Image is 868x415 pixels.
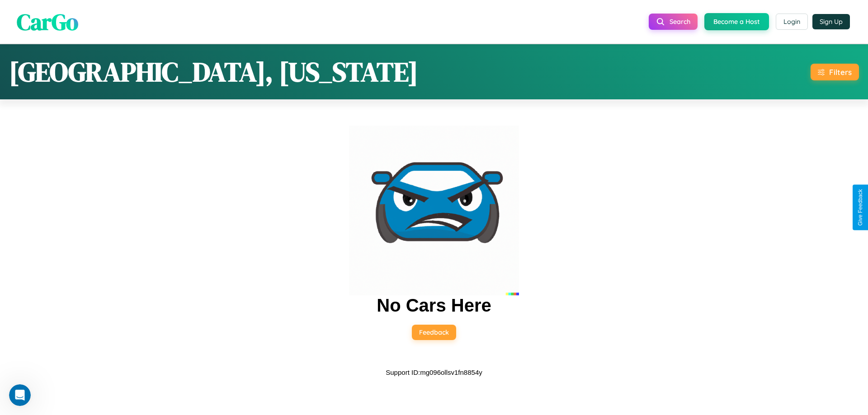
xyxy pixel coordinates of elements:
iframe: Intercom live chat [9,384,31,406]
div: Give Feedback [857,189,863,226]
img: car [349,126,519,295]
button: Sign Up [812,14,850,29]
button: Login [776,14,808,30]
h2: No Cars Here [377,295,491,316]
button: Become a Host [704,13,769,30]
button: Filters [811,64,859,80]
span: CarGo [17,6,78,37]
p: Support ID: mg096ollsv1fn8854y [386,366,482,378]
button: Search [649,14,698,30]
button: Feedback [412,325,456,340]
h1: [GEOGRAPHIC_DATA], [US_STATE] [9,53,418,90]
div: Filters [829,67,852,77]
span: Search [670,18,690,26]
